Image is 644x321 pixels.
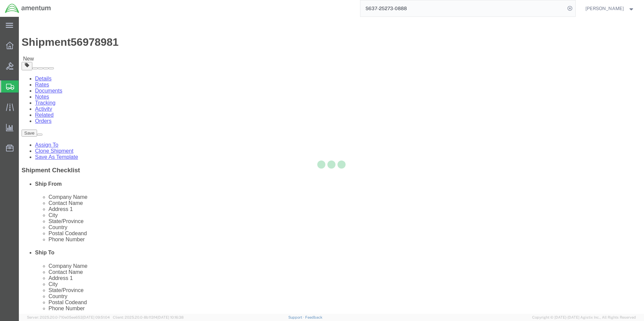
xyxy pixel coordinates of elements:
[305,315,322,319] a: Feedback
[83,315,110,319] span: [DATE] 09:51:04
[113,315,184,319] span: Client: 2025.20.0-8b113f4
[532,315,636,320] span: Copyright © [DATE]-[DATE] Agistix Inc., All Rights Reserved
[5,3,51,13] img: logo
[360,0,565,16] input: Search for shipment number, reference number
[27,315,110,319] span: Server: 2025.20.0-710e05ee653
[288,315,305,319] a: Support
[585,4,635,12] button: [PERSON_NAME]
[585,5,624,12] span: Dean Selzer
[157,315,184,319] span: [DATE] 10:16:38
